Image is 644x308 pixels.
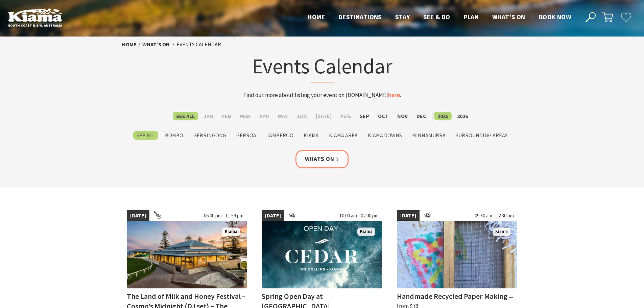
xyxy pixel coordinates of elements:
[275,112,291,120] label: May
[397,210,420,221] span: [DATE]
[423,13,450,21] span: See & Do
[434,112,452,120] label: 2025
[413,112,430,120] label: Dec
[190,52,455,82] h1: Events Calendar
[222,228,240,236] span: Kiama
[219,112,235,120] label: Feb
[394,112,411,120] label: Nov
[200,210,247,221] span: 06:00 pm - 11:59 pm
[190,91,455,100] p: Find out more about listing your event on [DOMAIN_NAME] .
[338,13,382,21] span: Destinations
[492,13,525,21] span: What’s On
[364,131,405,140] label: Kiama Downs
[357,228,375,236] span: Kiama
[262,210,284,221] span: [DATE]
[395,13,410,21] span: Stay
[356,112,373,120] label: Sep
[409,131,449,140] label: Minnamurra
[308,13,325,21] span: Home
[237,112,254,120] label: Mar
[263,131,297,140] label: Jamberoo
[233,131,260,140] label: Gerroa
[256,112,272,120] label: Apr
[464,13,479,21] span: Plan
[301,12,578,23] nav: Main Menu
[375,112,392,120] label: Oct
[326,131,361,140] label: Kiama Area
[397,221,517,288] img: Handmade Paper
[388,91,400,99] a: here
[493,228,510,236] span: Kiama
[312,112,335,120] label: [DATE]
[300,131,322,140] label: Kiama
[127,221,247,288] img: Land of Milk an Honey Festival
[8,8,62,27] img: Kiama Logo
[133,131,158,140] label: See All
[454,112,471,120] label: 2026
[471,210,517,221] span: 09:30 am - 12:30 pm
[336,210,382,221] span: 10:00 am - 02:00 pm
[293,112,310,120] label: Jun
[295,150,349,168] a: Whats On
[176,40,221,49] li: Events Calendar
[162,131,187,140] label: Bombo
[173,112,198,120] label: See All
[337,112,354,120] label: Aug
[452,131,511,140] label: Surrounding Areas
[200,112,217,120] label: Jan
[539,13,571,21] span: Book now
[397,291,507,301] h4: Handmade Recycled Paper Making
[190,131,230,140] label: Gerringong
[127,210,149,221] span: [DATE]
[142,41,170,48] a: What’s On
[122,41,137,48] a: Home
